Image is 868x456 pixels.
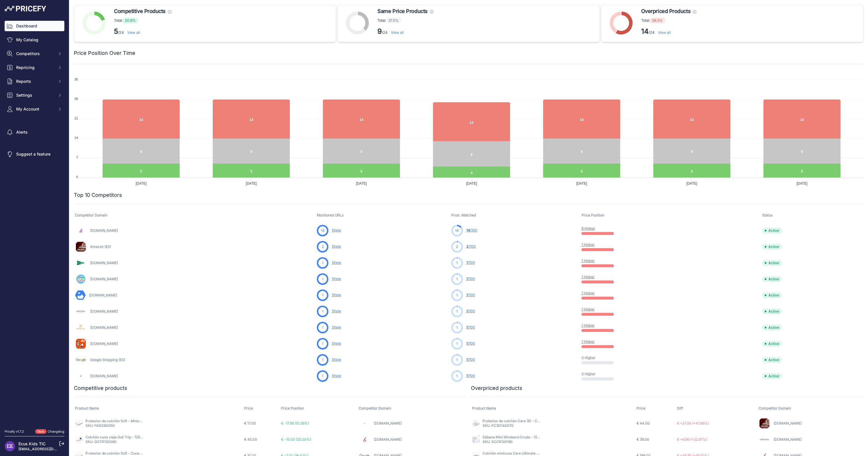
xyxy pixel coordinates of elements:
[466,357,475,362] a: 1/100
[322,373,323,379] span: 1
[114,18,171,23] p: Total
[576,182,587,186] tspan: [DATE]
[16,106,54,112] span: My Account
[466,309,468,313] span: 1
[637,406,645,410] span: Price
[677,421,709,425] span: € +21.06 (+47.86%)
[332,293,341,297] a: Show
[471,384,522,392] h2: Overpriced products
[90,374,118,378] a: [DOMAIN_NAME]
[89,293,117,297] a: [DOMAIN_NAME]
[16,65,54,70] span: Repricing
[451,213,476,217] span: Prod. Matched
[762,325,782,330] span: Active
[482,451,560,455] a: Colchón minicuna Care Ultimate Mini - 90 x 50
[74,78,78,81] tspan: 35
[16,79,54,84] span: Reports
[581,307,595,311] a: 1 Higher
[90,228,118,233] a: [DOMAIN_NAME]
[466,325,475,329] a: 1/100
[18,447,79,451] a: [EMAIL_ADDRESS][DOMAIN_NAME]
[332,228,341,232] a: Show
[759,406,791,410] span: Competitor Domain
[114,27,171,36] p: /24
[466,373,468,378] span: 1
[356,182,367,186] tspan: [DATE]
[85,435,149,439] a: Colchón cuna viaje Goli Trip - 120 x 60
[466,357,468,362] span: 1
[466,341,475,345] a: 1/100
[649,18,665,23] span: 58.3%
[472,406,496,410] span: Product Name
[466,341,468,345] span: 1
[85,423,143,428] p: SKU: FAIS080050
[581,339,595,344] a: 1 Higher
[466,276,475,281] a: 1/100
[482,423,540,428] p: SKU: PC3D140070
[762,341,782,347] span: Active
[5,21,64,31] a: Dashboard
[332,357,341,362] a: Show
[114,7,166,15] span: Competitive Products
[18,441,46,446] a: Ecus Kids TIC
[5,104,64,114] button: My Account
[466,293,475,297] a: 1/100
[466,260,475,265] a: 1/100
[322,325,323,330] span: 1
[74,117,78,120] tspan: 21
[322,309,323,314] span: 1
[5,6,46,12] img: Pricefy Logo
[374,437,402,442] a: [DOMAIN_NAME]
[456,276,458,282] span: 1
[762,244,782,250] span: Active
[5,76,64,87] button: Reports
[332,341,341,345] a: Show
[332,244,341,248] a: Show
[85,419,161,423] a: Protector de colchón Soft - Minicuna / 80 x 50
[90,261,118,265] a: [DOMAIN_NAME]
[127,30,140,35] a: View all
[5,429,24,434] div: Pricefy v1.7.2
[377,27,433,36] p: /24
[466,182,477,186] tspan: [DATE]
[75,213,107,217] span: Competitor Domain
[581,323,595,328] a: 1 Higher
[677,437,707,442] span: € +8.96 (+22.97%)
[75,406,99,410] span: Product Name
[456,341,458,346] span: 1
[581,372,618,376] p: 0 Higher
[377,27,382,35] strong: 9
[35,429,46,434] span: New
[90,341,118,346] a: [DOMAIN_NAME]
[322,357,323,362] span: 1
[76,175,78,179] tspan: 0
[466,293,468,297] span: 1
[322,244,324,249] span: 2
[762,309,782,314] span: Active
[377,18,433,23] p: Total
[5,127,64,137] a: Alerts
[317,213,344,217] span: Monitored URLs
[322,276,323,282] span: 1
[391,30,404,35] a: View all
[322,260,323,266] span: 1
[136,182,147,186] tspan: [DATE]
[637,437,649,442] span: € 39.00
[332,373,341,378] a: Show
[581,242,595,247] a: 1 Higher
[762,357,782,363] span: Active
[16,51,54,57] span: Competitors
[244,406,253,410] span: Price
[244,421,256,425] span: € 17.00
[774,421,802,425] a: [DOMAIN_NAME]
[466,276,468,281] span: 1
[641,7,691,15] span: Overpriced Products
[85,451,157,455] a: Protector de colchón Soft - Cuna / 140 x 70
[386,18,401,23] span: 37.5%
[5,149,64,159] a: Suggest a feature
[641,27,696,36] p: /24
[5,48,64,59] button: Competitors
[466,260,468,265] span: 1
[456,293,458,298] span: 1
[74,384,127,392] h2: Competitive products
